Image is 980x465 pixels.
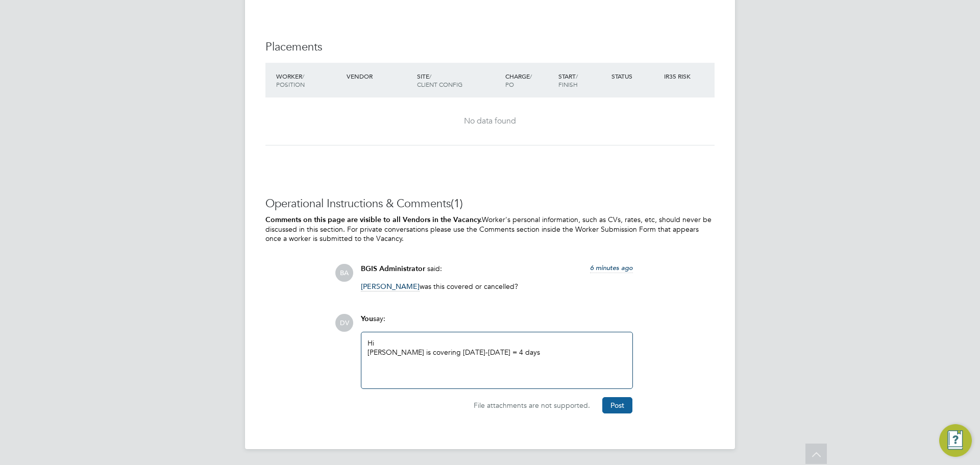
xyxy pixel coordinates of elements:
button: Engage Resource Center [939,424,972,457]
span: You [361,314,373,323]
span: / Finish [558,72,578,88]
div: [PERSON_NAME] is covering [DATE]-[DATE] = 4 days [367,348,626,357]
div: Worker [274,67,344,93]
div: Vendor [344,67,414,85]
h3: Operational Instructions & Comments [265,197,715,211]
div: Site [414,67,503,93]
span: BGIS Administrator [361,264,425,273]
span: (1) [451,197,463,210]
span: DV [335,314,353,332]
span: File attachments are not supported. [474,401,590,410]
div: IR35 Risk [661,67,697,85]
span: / Position [276,72,305,88]
button: Post [602,397,632,413]
div: Start [556,67,609,93]
div: Status [609,67,662,85]
div: Charge [503,67,556,93]
b: Comments on this page are visible to all Vendors in the Vacancy. [265,215,482,224]
span: BA [335,264,353,282]
p: was this covered or cancelled? [361,282,633,291]
p: Worker's personal information, such as CVs, rates, etc, should never be discussed in this section... [265,215,715,243]
span: 6 minutes ago [590,263,633,272]
span: [PERSON_NAME] [361,282,420,291]
div: say: [361,314,633,332]
span: / Client Config [417,72,462,88]
div: No data found [276,116,704,127]
h3: Placements [265,40,715,55]
div: Hi [367,338,626,382]
span: / PO [505,72,532,88]
span: said: [427,264,442,273]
